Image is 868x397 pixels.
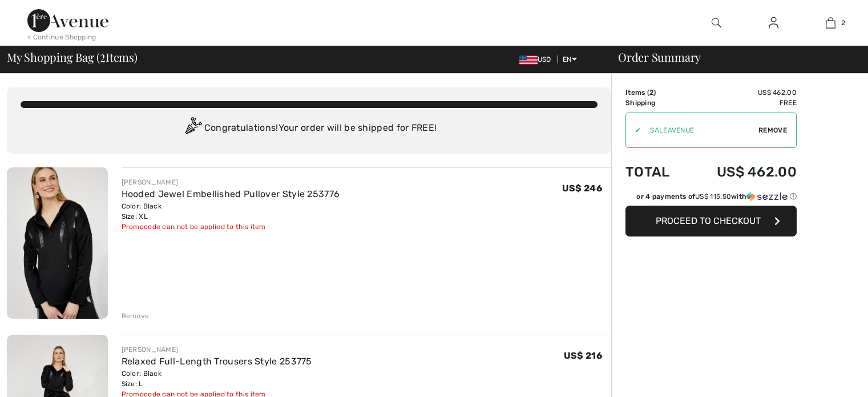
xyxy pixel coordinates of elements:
td: Total [625,153,687,191]
img: My Info [769,16,778,30]
span: Proceed to Checkout [656,215,761,226]
span: USD [519,55,556,63]
div: or 4 payments ofUS$ 115.50withSezzle Click to learn more about Sezzle [625,191,797,206]
img: 1ère Avenue [27,9,108,32]
span: Remove [758,125,787,135]
div: Congratulations! Your order will be shipped for FREE! [21,117,597,140]
img: US Dollar [519,55,538,65]
img: Hooded Jewel Embellished Pullover Style 253776 [7,167,108,319]
td: Free [687,98,797,108]
td: Shipping [625,98,687,108]
td: US$ 462.00 [687,87,797,98]
div: Order Summary [604,51,861,63]
span: EN [563,55,577,63]
input: Promo code [641,113,758,147]
a: Relaxed Full-Length Trousers Style 253775 [122,356,312,367]
a: 2 [802,16,858,30]
td: Items ( ) [625,87,687,98]
div: ✔ [626,125,641,135]
a: Sign In [760,16,788,30]
div: or 4 payments of with [636,191,797,202]
div: < Continue Shopping [27,32,96,42]
div: Promocode can not be applied to this item [122,222,340,232]
img: search the website [712,16,721,30]
img: Congratulation2.svg [181,117,204,140]
span: 2 [841,18,845,28]
td: US$ 462.00 [687,153,797,191]
span: 2 [100,49,106,63]
span: 2 [649,89,653,97]
span: US$ 216 [564,350,602,361]
div: [PERSON_NAME] [122,177,340,187]
div: [PERSON_NAME] [122,344,312,355]
div: Color: Black Size: XL [122,201,340,222]
img: Sezzle [746,191,788,202]
button: Proceed to Checkout [625,206,797,236]
a: Hooded Jewel Embellished Pullover Style 253776 [122,189,340,199]
span: US$ 115.50 [695,193,731,200]
div: Color: Black Size: L [122,368,312,389]
span: US$ 246 [562,183,602,194]
span: My Shopping Bag ( Items) [7,51,138,63]
div: Remove [122,311,150,321]
img: My Bag [826,16,835,30]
